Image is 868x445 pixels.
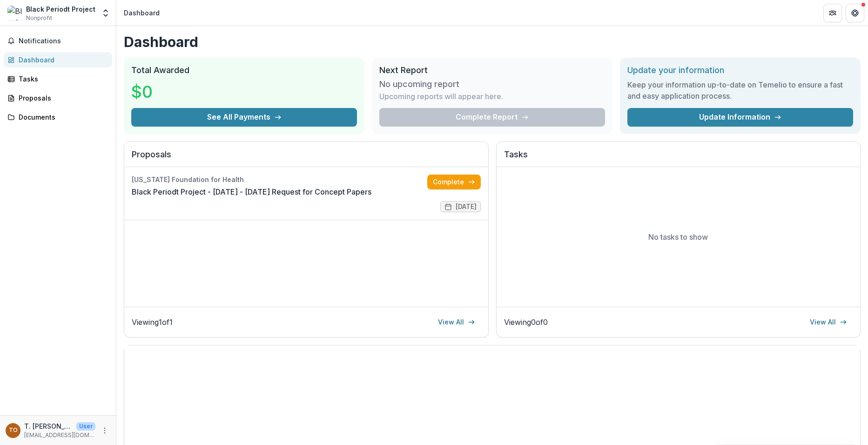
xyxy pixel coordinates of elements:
nav: breadcrumb [120,6,163,20]
div: Dashboard [19,55,105,65]
p: Viewing 1 of 1 [132,317,173,328]
a: Black Periodt Project - [DATE] - [DATE] Request for Concept Papers [132,186,371,197]
p: No tasks to show [648,231,708,243]
h2: Next Report [379,65,605,75]
button: See All Payments [131,108,357,127]
p: User [76,422,95,431]
h2: Proposals [132,149,481,167]
h1: Dashboard [124,34,861,50]
div: Documents [19,112,105,122]
a: Update Information [627,108,853,127]
a: Proposals [4,90,112,106]
img: Black Periodt Project [7,6,22,20]
p: Upcoming reports will appear here. [379,91,503,102]
a: Documents [4,109,112,125]
div: Tasks [19,74,105,84]
button: Get Help [846,4,864,22]
div: Black Periodt Project [26,4,95,14]
span: Nonprofit [26,14,52,22]
div: Dashboard [124,8,160,18]
h2: Update your information [627,65,853,75]
h2: Tasks [504,149,853,167]
button: More [99,425,110,436]
p: [EMAIL_ADDRESS][DOMAIN_NAME] [24,431,95,439]
h3: No upcoming report [379,79,459,89]
h2: Total Awarded [131,65,357,75]
a: Tasks [4,71,112,87]
a: Complete [427,175,481,189]
button: Partners [823,4,842,22]
p: T. [PERSON_NAME] Chief Operating Officer [24,421,73,431]
div: T. Raquel Young Chief Operating Officer [9,427,18,433]
button: Notifications [4,34,112,48]
a: Dashboard [4,52,112,67]
a: View All [804,315,853,330]
a: View All [432,315,481,330]
div: Proposals [19,93,105,103]
h3: Keep your information up-to-date on Temelio to ensure a fast and easy application process. [627,79,853,101]
h3: $0 [131,79,201,104]
button: Open entity switcher [99,4,112,22]
span: Notifications [19,37,108,45]
p: Viewing 0 of 0 [504,317,548,328]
